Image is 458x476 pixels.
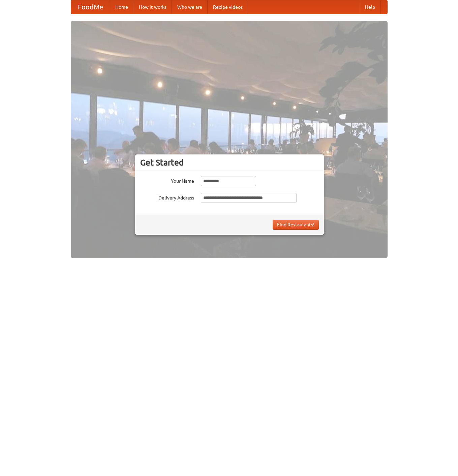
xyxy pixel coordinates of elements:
label: Delivery Address [140,193,194,201]
button: Find Restaurants! [273,220,319,230]
a: Recipe videos [208,0,248,14]
a: Who we are [172,0,208,14]
a: Help [360,0,380,14]
label: Your Name [140,176,194,184]
a: Home [110,0,133,14]
a: FoodMe [71,0,110,14]
h3: Get Started [140,157,319,168]
a: How it works [133,0,172,14]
